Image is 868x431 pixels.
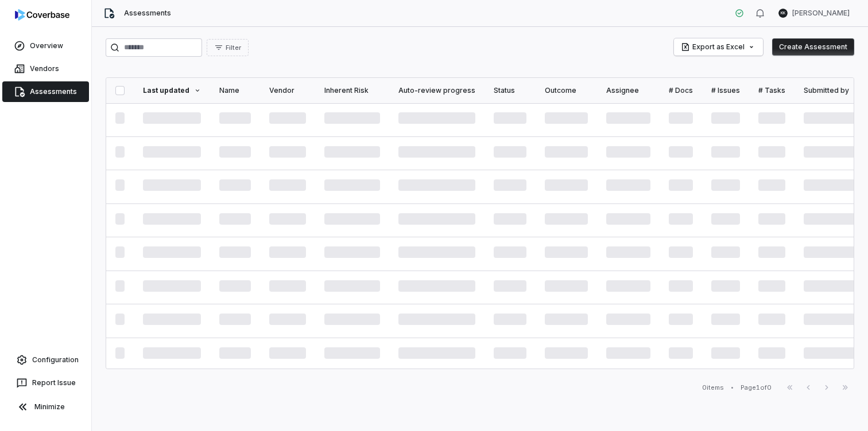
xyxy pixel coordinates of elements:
div: Submitted by [804,86,861,95]
span: KK [778,9,788,18]
span: Filter [226,44,241,52]
div: Vendor [269,86,306,95]
a: Assessments [2,81,89,102]
a: Vendors [2,58,89,79]
div: # Issues [711,86,740,95]
button: Minimize [5,395,87,418]
div: Outcome [545,86,588,95]
a: Overview [2,36,89,56]
img: logo-D7KZi-bG.svg [15,9,69,21]
button: KK[PERSON_NAME] [772,5,857,22]
div: 0 items [702,383,724,392]
a: Configuration [5,350,87,370]
div: Status [494,86,526,95]
div: # Tasks [758,86,785,95]
div: Last updated [143,86,201,95]
span: Assessments [124,9,171,18]
button: Export as Excel [674,38,763,56]
button: Create Assessment [772,38,854,56]
div: • [731,383,734,391]
div: Assignee [606,86,650,95]
div: Page 1 of 0 [741,383,772,392]
span: [PERSON_NAME] [792,9,850,18]
div: Name [219,86,251,95]
div: Auto-review progress [398,86,475,95]
div: Inherent Risk [324,86,380,95]
div: # Docs [669,86,693,95]
button: Report Issue [5,373,87,393]
button: Filter [207,39,249,56]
